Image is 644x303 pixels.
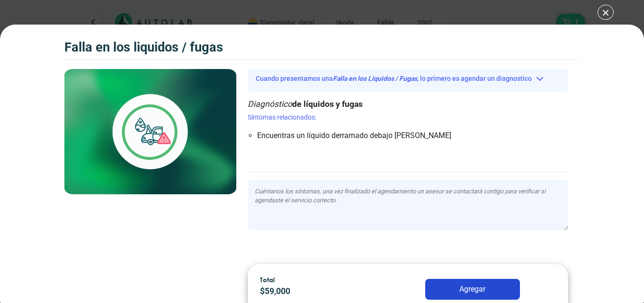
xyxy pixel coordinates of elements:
[292,99,363,109] span: de líquidos y fugas
[257,130,506,141] li: Encuentras un líquido derramado debajo [PERSON_NAME]
[248,99,292,109] span: Diagnóstico
[260,285,375,298] p: $ 59,000
[248,113,568,122] p: Síntomas relacionados:
[260,276,275,284] span: Total
[425,279,520,300] button: Agregar
[64,40,223,55] h3: Falla en los Liquidos / Fugas
[248,71,568,86] button: Cuando presentamos unaFalla en los Liquidos / Fugas, lo primero es agendar un diagnostico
